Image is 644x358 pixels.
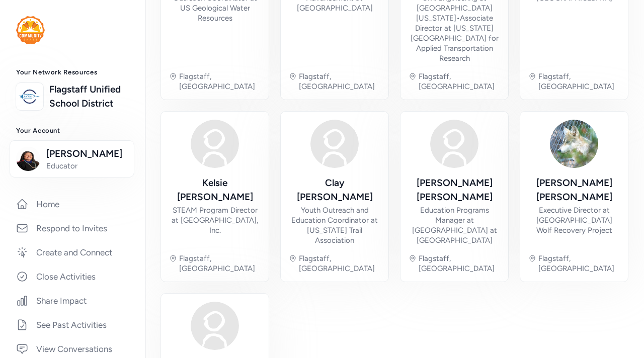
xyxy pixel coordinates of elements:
div: Flagstaff, [GEOGRAPHIC_DATA] [179,71,261,92]
div: Flagstaff, [GEOGRAPHIC_DATA] [299,253,380,274]
div: Flagstaff, [GEOGRAPHIC_DATA] [299,71,380,92]
div: Flagstaff, [GEOGRAPHIC_DATA] [179,253,261,274]
div: [PERSON_NAME] [PERSON_NAME] [528,176,620,204]
img: Avatar [191,120,239,168]
div: Flagstaff, [GEOGRAPHIC_DATA] [538,71,620,92]
span: Educator [46,161,128,171]
img: logo [16,16,45,44]
button: [PERSON_NAME]Educator [10,140,134,177]
div: STEAM Program Director at [GEOGRAPHIC_DATA], Inc. [169,205,261,235]
div: Clay [PERSON_NAME] [289,176,380,204]
img: Avatar [430,120,478,168]
div: Flagstaff, [GEOGRAPHIC_DATA] [419,71,500,92]
div: Education Programs Manager at [GEOGRAPHIC_DATA] at [GEOGRAPHIC_DATA] [409,205,500,245]
div: Executive Director at [GEOGRAPHIC_DATA] Wolf Recovery Project [528,205,620,235]
img: Avatar [310,120,359,168]
a: Share Impact [8,290,137,312]
div: Flagstaff, [GEOGRAPHIC_DATA] [419,253,500,274]
div: [PERSON_NAME] [PERSON_NAME] [409,176,500,204]
div: Flagstaff, [GEOGRAPHIC_DATA] [538,253,620,274]
a: See Past Activities [8,314,137,336]
img: Avatar [550,120,598,168]
img: logo [19,85,41,108]
div: Youth Outreach and Education Coordinator at [US_STATE] Trail Association [289,205,380,245]
div: Kelsie [PERSON_NAME] [169,176,261,204]
img: Avatar [191,302,239,350]
a: Respond to Invites [8,217,137,239]
h3: Your Network Resources [16,68,129,76]
h3: Your Account [16,127,129,135]
a: Close Activities [8,265,137,288]
span: [PERSON_NAME] [46,147,128,161]
a: Home [8,193,137,215]
span: • [456,14,460,23]
a: Create and Connect [8,241,137,263]
a: Flagstaff Unified School District [49,82,129,111]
